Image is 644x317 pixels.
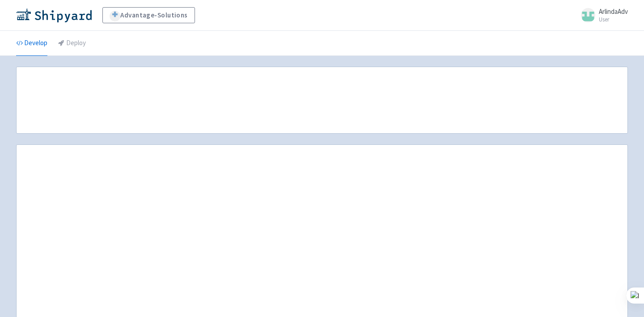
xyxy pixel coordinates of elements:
a: Develop [16,31,47,56]
a: Advantage-Solutions [102,7,195,23]
a: ArlindaAdv User [576,8,628,22]
small: User [599,17,628,22]
a: Deploy [58,31,86,56]
img: Shipyard logo [16,8,92,22]
span: ArlindaAdv [599,7,628,16]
